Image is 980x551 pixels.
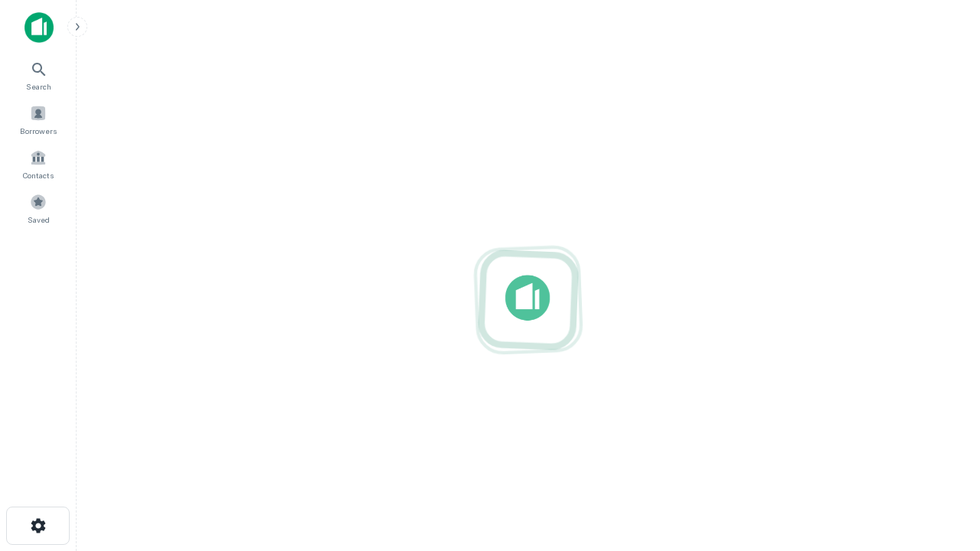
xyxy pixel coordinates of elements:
[5,99,72,140] a: Borrowers
[28,214,50,226] span: Saved
[20,125,57,137] span: Borrowers
[23,169,54,181] span: Contacts
[24,12,54,43] img: capitalize-icon.png
[5,143,72,184] a: Contacts
[26,80,51,93] span: Search
[903,429,980,502] iframe: Chat Widget
[5,187,72,229] a: Saved
[5,54,72,96] a: Search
